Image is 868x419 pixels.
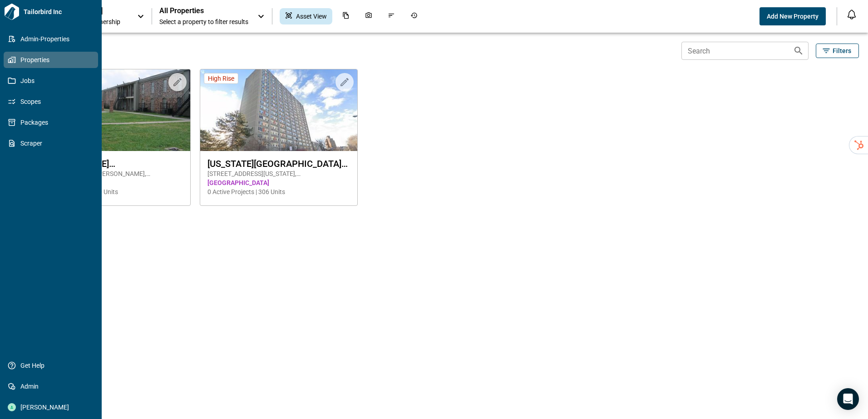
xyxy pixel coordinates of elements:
span: High Rise [208,74,234,83]
a: Packages [4,114,98,131]
span: Properties [16,55,89,64]
span: [STREET_ADDRESS][US_STATE] , [GEOGRAPHIC_DATA] , NJ [207,169,350,178]
a: Scraper [4,135,98,151]
span: Scopes [16,97,89,106]
a: Admin [4,378,98,395]
div: Asset View [280,8,332,24]
span: Scraper [16,139,89,148]
span: 2 Properties [33,46,678,55]
a: Jobs [4,73,98,89]
a: Admin-Properties [4,31,98,47]
span: Tailorbird Inc [20,7,98,16]
span: [GEOGRAPHIC_DATA] [40,178,183,187]
img: property-asset [200,69,357,151]
span: All Properties [159,6,248,15]
span: Asset View [296,12,327,21]
div: Job History [405,8,423,24]
a: Scopes [4,93,98,110]
span: 0 Active Projects | 306 Units [207,187,350,196]
span: [US_STATE][GEOGRAPHIC_DATA] Apartments [207,158,350,169]
span: Add New Property [767,12,819,21]
span: [STREET_ADDRESS][PERSON_NAME] , [GEOGRAPHIC_DATA] , [GEOGRAPHIC_DATA] [40,169,183,178]
span: Get Help [16,361,89,370]
span: Admin-Properties [16,34,89,44]
span: Packages [16,118,89,127]
div: Issues & Info [382,8,400,24]
img: property-asset [33,69,190,151]
div: Open Intercom Messenger [837,388,859,410]
span: Select a property to filter results [159,17,248,26]
button: Search properties [789,42,808,60]
div: Photos [360,8,378,24]
span: Filters [833,46,851,55]
a: Properties [4,52,98,68]
span: [PERSON_NAME] [16,403,89,412]
span: Jobs [16,76,89,85]
span: Admin [16,382,89,391]
div: Documents [337,8,355,24]
button: Open notification feed [844,7,859,22]
button: Add New Property [759,7,826,25]
span: [GEOGRAPHIC_DATA] [207,178,350,187]
span: [PERSON_NAME][GEOGRAPHIC_DATA] Apartments [40,158,183,169]
span: 0 Active Projects | 700 Units [40,187,183,196]
button: Filters [816,44,859,58]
